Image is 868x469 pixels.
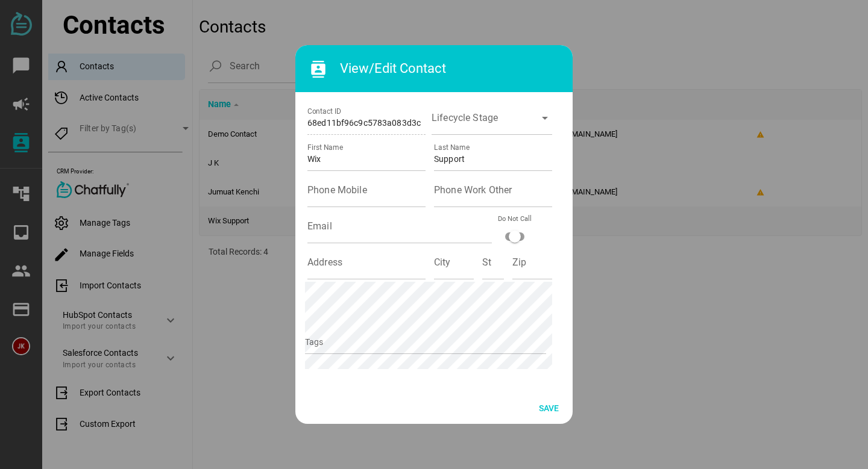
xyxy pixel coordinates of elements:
input: Address [307,246,426,279]
h3: View/Edit Contact [310,54,573,84]
input: Contact ID [307,101,426,135]
input: Phone Work Other [434,173,552,207]
span: Save [539,401,559,415]
div: Do Not Call [498,214,552,225]
i: contacts [310,61,327,78]
input: St [482,246,504,279]
input: Email [307,210,492,243]
input: City [434,246,474,279]
input: Last Name [434,137,552,171]
input: Zip [512,246,552,279]
input: First Name [307,137,426,171]
input: Tags [305,338,546,353]
input: Phone Mobile [307,173,426,207]
i: arrow_drop_down [538,111,552,125]
button: Save [529,397,568,419]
